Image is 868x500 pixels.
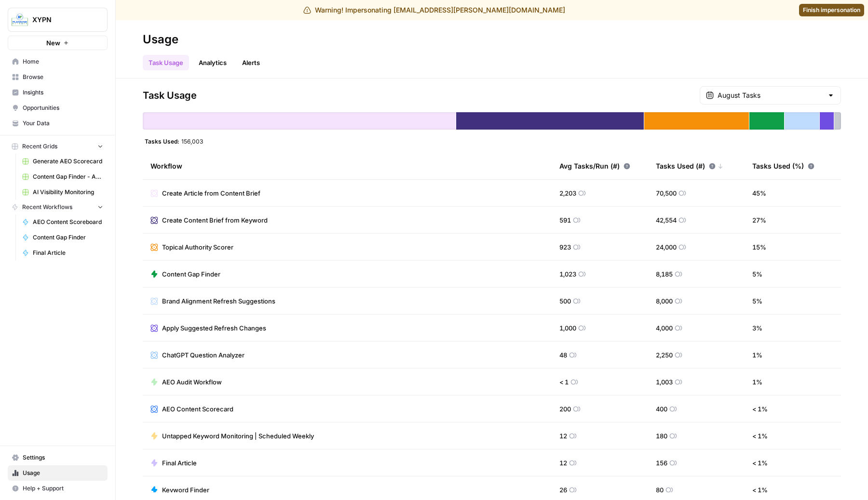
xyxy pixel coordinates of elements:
a: Opportunities [8,100,108,116]
span: Settings [23,453,103,462]
span: 42,554 [656,215,677,225]
a: Your Data [8,116,108,131]
a: Final Article [150,458,197,468]
span: 180 [656,431,667,441]
a: Browse [8,69,108,85]
span: Content Gap Finder - Articles We Haven't Covered [33,172,103,181]
div: Usage [143,32,178,47]
a: Alerts [236,55,266,70]
span: ChatGPT Question Analyzer [162,350,244,360]
span: 15 % [752,242,766,252]
span: Insights [23,88,103,97]
span: XYPN [32,15,91,25]
span: 4,000 [656,323,673,333]
span: Recent Grids [22,142,57,151]
span: Brand Alignment Refresh Suggestions [162,296,275,306]
button: Recent Grids [8,139,108,154]
span: Generate AEO Scorecard [33,157,103,166]
a: Finish impersonation [799,4,864,16]
span: 1,003 [656,377,673,387]
span: 45 % [752,188,766,198]
a: Insights [8,85,108,100]
button: Help + Support [8,481,108,496]
span: Your Data [23,119,103,128]
span: Help + Support [23,484,103,493]
span: 3 % [752,323,762,333]
span: 2,203 [559,188,576,198]
span: Content Gap Finder [162,269,220,279]
span: < 1 % [752,485,768,495]
div: Tasks Used (#) [656,153,723,179]
a: Usage [8,465,108,481]
a: Settings [8,450,108,465]
a: Generate AEO Scorecard [18,154,108,169]
a: AI Visibility Monitoring [18,184,108,200]
a: Home [8,54,108,69]
span: 12 [559,458,567,468]
span: Browse [23,73,103,81]
span: 923 [559,242,571,252]
button: Recent Workflows [8,200,108,214]
span: < 1 [559,377,569,387]
span: Keyword Finder [162,485,209,495]
span: 12 [559,431,567,441]
span: 8,185 [656,269,673,279]
span: AEO Content Scorecard [162,404,233,414]
span: 27 % [752,215,766,225]
span: 5 % [752,269,762,279]
span: 26 [559,485,567,495]
span: Create Article from Content Brief [162,188,260,198]
span: < 1 % [752,431,768,441]
span: 1 % [752,377,762,387]
div: Tasks Used (%) [752,153,814,179]
span: Opportunities [23,104,103,112]
span: 1 % [752,350,762,360]
span: Content Gap Finder [33,233,103,242]
a: Content Gap Finder - Articles We Haven't Covered [18,169,108,184]
span: 48 [559,350,567,360]
div: Workflow [150,153,544,179]
span: AEO Content Scoreboard [33,218,103,226]
a: Content Gap Finder [150,269,220,279]
a: Content Gap Finder [18,230,108,245]
span: Tasks Used: [145,137,179,145]
span: AI Visibility Monitoring [33,188,103,197]
span: Final Article [33,249,103,257]
span: Recent Workflows [22,203,72,211]
span: 400 [656,404,667,414]
a: Final Article [18,245,108,261]
button: Workspace: XYPN [8,8,108,32]
a: Analytics [193,55,232,70]
span: Apply Suggested Refresh Changes [162,323,266,333]
span: 70,500 [656,188,677,198]
input: August Tasks [718,91,823,100]
span: Home [23,57,103,66]
a: AEO Content Scoreboard [18,214,108,230]
span: 591 [559,215,571,225]
span: 500 [559,296,571,306]
span: 5 % [752,296,762,306]
div: Avg Tasks/Run (#) [559,153,630,179]
span: < 1 % [752,404,768,414]
a: Keyword Finder [150,485,209,495]
span: New [46,38,60,48]
div: Warning! Impersonating [EMAIL_ADDRESS][PERSON_NAME][DOMAIN_NAME] [303,5,565,15]
span: Topical Authority Scorer [162,242,233,252]
span: 156 [656,458,667,468]
span: Untapped Keyword Monitoring | Scheduled Weekly [162,431,314,441]
span: AEO Audit Workflow [162,377,222,387]
a: AEO Audit Workflow [150,377,222,387]
span: 8,000 [656,296,673,306]
span: Usage [23,469,103,477]
span: 156,003 [181,137,203,145]
span: Finish impersonation [803,6,860,14]
span: Final Article [162,458,197,468]
span: 1,000 [559,323,576,333]
span: 200 [559,404,571,414]
span: 2,250 [656,350,673,360]
span: 1,023 [559,269,576,279]
span: < 1 % [752,458,768,468]
a: Untapped Keyword Monitoring | Scheduled Weekly [150,431,314,441]
a: Task Usage [143,55,189,70]
span: 80 [656,485,664,495]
